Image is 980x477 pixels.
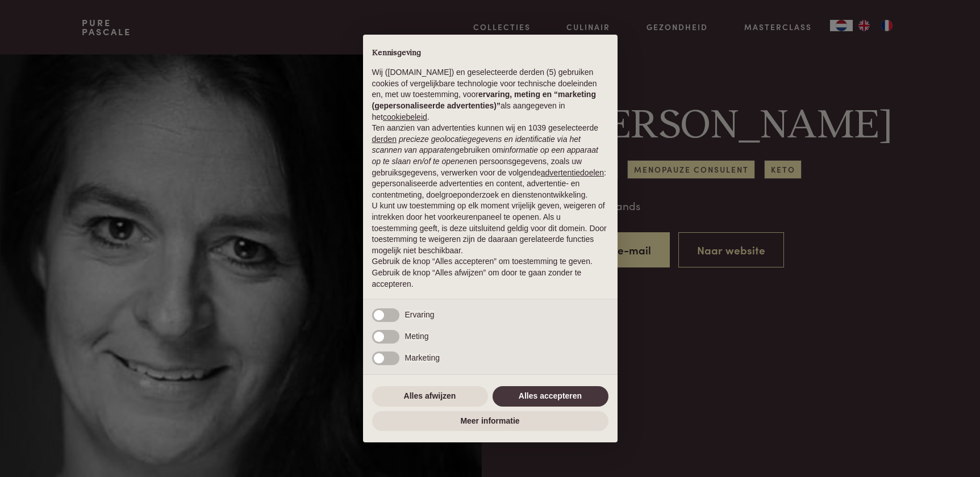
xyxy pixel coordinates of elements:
button: Alles afwijzen [372,386,488,407]
span: Meting [405,332,429,341]
em: precieze geolocatiegegevens en identificatie via het scannen van apparaten [372,135,581,155]
span: Ervaring [405,310,435,319]
p: U kunt uw toestemming op elk moment vrijelijk geven, weigeren of intrekken door het voorkeurenpan... [372,200,608,256]
button: Alles accepteren [493,386,608,407]
button: derden [372,134,397,145]
p: Wij ([DOMAIN_NAME]) en geselecteerde derden (5) gebruiken cookies of vergelijkbare technologie vo... [372,67,608,123]
em: informatie op een apparaat op te slaan en/of te openen [372,145,599,166]
button: advertentiedoelen [541,168,604,179]
p: Gebruik de knop “Alles accepteren” om toestemming te geven. Gebruik de knop “Alles afwijzen” om d... [372,256,608,290]
p: Ten aanzien van advertenties kunnen wij en 1039 geselecteerde gebruiken om en persoonsgegevens, z... [372,123,608,200]
button: Meer informatie [372,411,608,432]
strong: ervaring, meting en “marketing (gepersonaliseerde advertenties)” [372,90,596,110]
h2: Kennisgeving [372,48,608,58]
a: cookiebeleid [383,112,427,122]
span: Marketing [405,353,440,362]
